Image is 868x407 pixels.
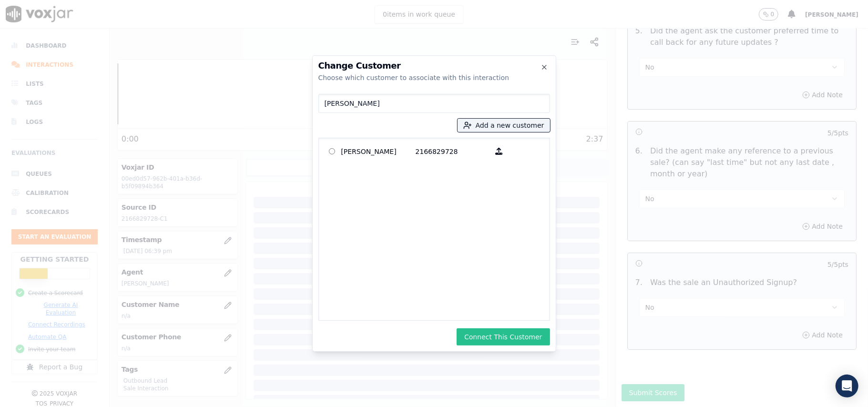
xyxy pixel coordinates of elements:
[341,144,416,159] p: [PERSON_NAME]
[329,148,335,154] input: [PERSON_NAME] 2166829728
[490,144,509,159] button: [PERSON_NAME] 2166829728
[458,119,550,132] button: Add a new customer
[318,61,550,70] h2: Change Customer
[416,144,490,159] p: 2166829728
[318,73,550,82] div: Choose which customer to associate with this interaction
[457,328,550,346] button: Connect This Customer
[836,375,858,397] div: Open Intercom Messenger
[318,94,550,113] input: Search Customers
